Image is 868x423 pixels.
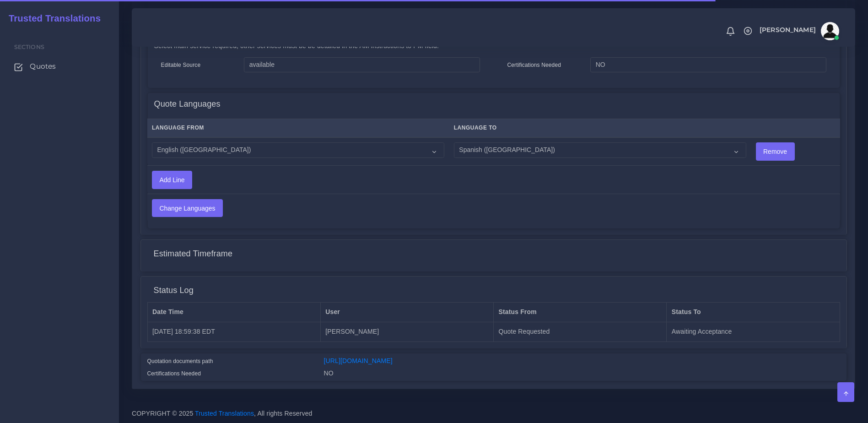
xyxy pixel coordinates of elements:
[756,143,794,160] input: Remove
[132,409,313,418] span: COPYRIGHT © 2025
[507,61,561,69] label: Certifications Needed
[494,302,667,322] th: Status From
[147,369,201,378] label: Certifications Needed
[30,61,56,71] span: Quotes
[154,286,194,296] h4: Status Log
[667,322,840,342] td: Awaiting Acceptance
[7,57,112,76] a: Quotes
[755,22,842,40] a: [PERSON_NAME]avatar
[254,409,312,418] span: , All rights Reserved
[320,302,493,322] th: User
[161,61,201,69] label: Editable Source
[154,99,221,109] h4: Quote Languages
[821,22,839,40] img: avatar
[320,322,493,342] td: [PERSON_NAME]
[324,357,393,364] a: [URL][DOMAIN_NAME]
[147,119,449,137] th: Language From
[152,200,222,217] input: Change Languages
[147,357,213,365] label: Quotation documents path
[449,119,751,137] th: Language To
[147,302,320,322] th: Date Time
[2,13,101,24] h2: Trusted Translations
[152,171,192,189] input: Add Line
[494,322,667,342] td: Quote Requested
[154,249,233,259] h4: Estimated Timeframe
[147,322,320,342] td: [DATE] 18:59:38 EDT
[195,410,254,417] a: Trusted Translations
[14,43,44,50] span: Sections
[760,27,816,33] span: [PERSON_NAME]
[317,369,847,381] div: NO
[667,302,840,322] th: Status To
[2,11,101,26] a: Trusted Translations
